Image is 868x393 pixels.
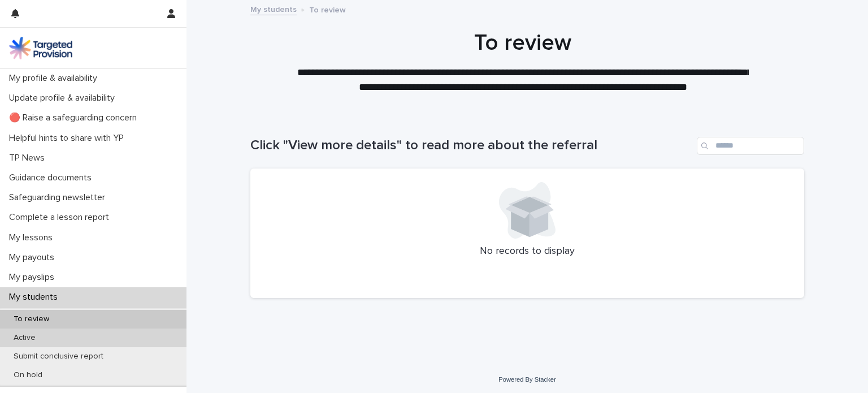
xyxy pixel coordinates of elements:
[246,29,800,57] h1: To review
[5,352,112,361] p: Submit conclusive report
[5,113,146,123] p: 🔴 Raise a safeguarding concern
[250,2,297,15] a: My students
[5,333,45,343] p: Active
[264,245,791,258] p: No records to display
[5,292,67,303] p: My students
[5,73,106,84] p: My profile & availability
[250,137,692,154] h1: Click "View more details" to read more about the referral
[5,314,58,324] p: To review
[5,172,101,183] p: Guidance documents
[5,153,54,163] p: TP News
[5,272,63,283] p: My payslips
[5,370,51,380] p: On hold
[5,192,114,203] p: Safeguarding newsletter
[697,137,804,155] input: Search
[309,3,346,15] p: To review
[5,133,133,144] p: Helpful hints to share with YP
[5,232,62,243] p: My lessons
[5,212,118,223] p: Complete a lesson report
[498,376,555,383] a: Powered By Stacker
[9,37,72,59] img: M5nRWzHhSzIhMunXDL62
[5,252,63,263] p: My payouts
[5,93,124,103] p: Update profile & availability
